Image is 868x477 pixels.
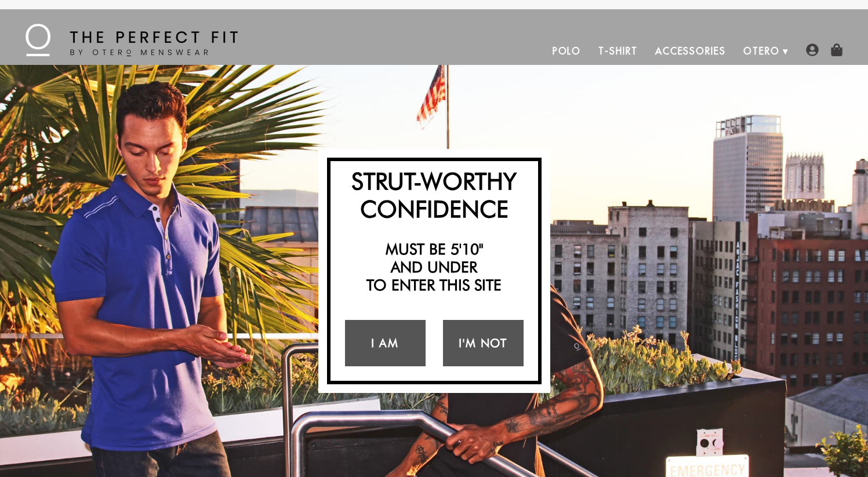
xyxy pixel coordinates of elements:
img: The Perfect Fit - by Otero Menswear - Logo [26,24,238,56]
img: shopping-bag-icon.png [830,43,843,56]
a: Accessories [647,37,735,65]
a: I Am [345,320,426,366]
a: Otero [735,37,789,65]
h2: Strut-Worthy Confidence [336,167,532,223]
a: I'm Not [443,320,524,366]
img: user-account-icon.png [806,43,819,56]
a: T-Shirt [590,37,646,65]
a: Polo [544,37,590,65]
h2: Must be 5'10" and under to enter this site [336,240,532,294]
